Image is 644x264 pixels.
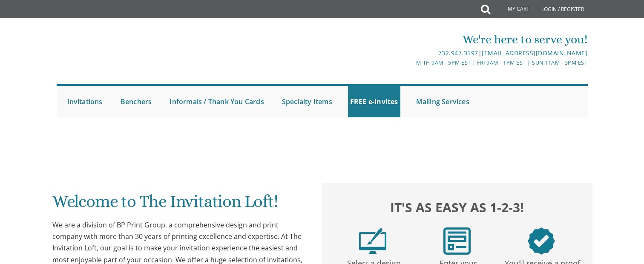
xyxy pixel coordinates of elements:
a: Benchers [118,86,154,117]
div: | [234,48,587,58]
a: Mailing Services [414,86,471,117]
h1: Welcome to The Invitation Loft! [52,192,305,217]
a: [EMAIL_ADDRESS][DOMAIN_NAME] [482,49,587,57]
a: 732.947.3597 [438,49,478,57]
a: Specialty Items [280,86,334,117]
img: step1.png [359,227,386,255]
h2: It's as easy as 1-2-3! [331,198,584,217]
div: M-Th 9am - 5pm EST | Fri 9am - 1pm EST | Sun 11am - 3pm EST [234,58,587,67]
a: Informals / Thank You Cards [167,86,266,117]
a: FREE e-Invites [348,86,400,117]
a: Invitations [65,86,105,117]
img: step2.png [443,227,471,255]
a: My Cart [489,1,535,18]
img: step3.png [528,227,555,255]
div: We're here to serve you! [234,31,587,48]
